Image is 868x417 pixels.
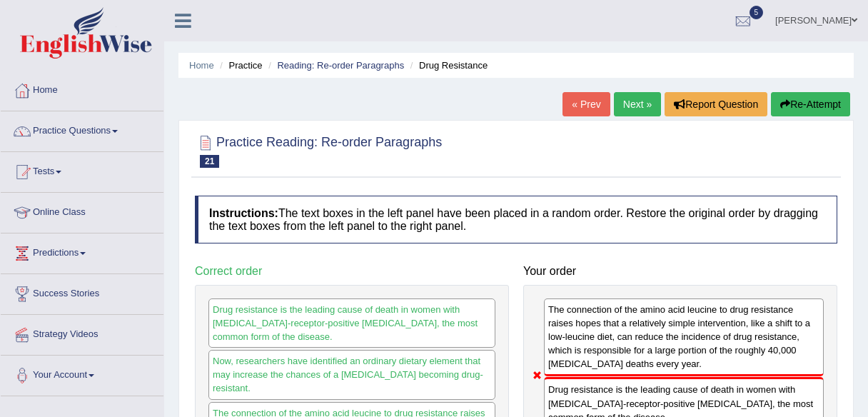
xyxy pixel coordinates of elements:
a: Your Account [1,356,163,391]
a: Home [1,71,163,106]
a: Tests [1,152,163,188]
a: Practice Questions [1,111,163,147]
li: Drug Resistance [407,59,488,72]
a: « Prev [562,92,610,116]
button: Re-Attempt [771,92,850,116]
div: Drug resistance is the leading cause of death in women with [MEDICAL_DATA]-receptor-positive [MED... [208,298,495,348]
a: Reading: Re-order Paragraphs [277,60,404,71]
a: Online Class [1,193,163,228]
h4: Correct order [195,265,509,278]
span: 21 [200,155,219,168]
h2: Practice Reading: Re-order Paragraphs [195,132,442,168]
button: Report Question [665,92,767,116]
div: Now, researchers have identified an ordinary dietary element that may increase the chances of a [... [208,350,495,399]
a: Success Stories [1,274,163,310]
li: Practice [216,59,262,72]
a: Home [189,60,214,71]
span: 5 [750,6,764,19]
h4: The text boxes in the left panel have been placed in a random order. Restore the original order b... [195,196,837,243]
a: Strategy Videos [1,315,163,351]
div: The connection of the amino acid leucine to drug resistance raises hopes that a relatively simple... [544,298,824,377]
a: Next » [614,92,661,116]
h4: Your order [523,265,837,278]
b: Instructions: [209,207,278,219]
a: Predictions [1,233,163,269]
